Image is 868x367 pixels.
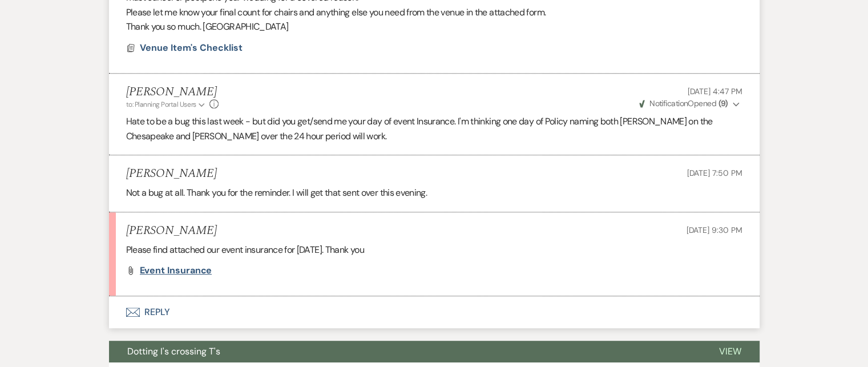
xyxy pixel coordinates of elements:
[639,98,728,108] span: Opened
[687,168,742,178] span: [DATE] 7:50 PM
[140,41,245,55] button: Venue Item's Checklist
[126,167,217,181] h5: [PERSON_NAME]
[126,85,219,99] h5: [PERSON_NAME]
[140,264,212,276] span: Event Insurance
[687,86,742,96] span: [DATE] 4:47 PM
[140,42,243,54] span: Venue Item's Checklist
[126,100,196,109] span: to: Planning Portal Users
[718,98,728,108] strong: ( 9 )
[109,296,760,328] button: Reply
[126,114,742,143] p: Hate to be a bug this last week - but did you get/send me your day of event Insurance. I'm thinki...
[686,225,742,235] span: [DATE] 9:30 PM
[126,243,742,257] p: Please find attached our event insurance for [DATE]. Thank you
[140,266,212,275] a: Event Insurance
[126,19,742,34] p: Thank you so much. [GEOGRAPHIC_DATA]
[701,341,760,362] button: View
[126,185,742,200] p: Not a bug at all. Thank you for the reminder. I will get that sent over this evening.
[126,224,217,238] h5: [PERSON_NAME]
[637,98,742,110] button: NotificationOpened (9)
[649,98,688,108] span: Notification
[126,99,207,110] button: to: Planning Portal Users
[126,5,742,20] p: Please let me know your final count for chairs and anything else you need from the venue in the a...
[109,341,701,362] button: Dotting I's crossing T's
[719,345,741,357] span: View
[127,345,220,357] span: Dotting I's crossing T's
